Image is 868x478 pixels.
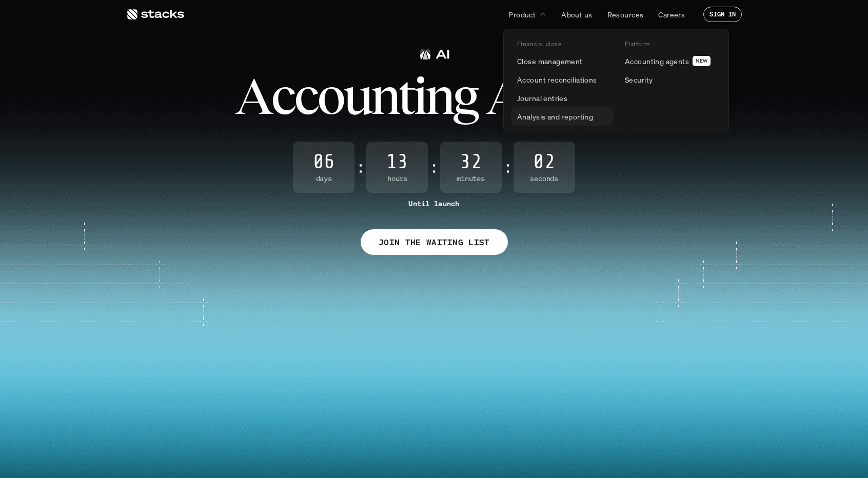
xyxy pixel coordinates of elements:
[514,152,575,172] span: 02
[607,9,644,20] p: Resources
[317,73,343,119] span: o
[652,5,691,24] a: Careers
[709,11,736,18] p: SIGN IN
[601,5,650,24] a: Resources
[517,111,593,122] p: Analysis and reporting
[452,73,477,119] span: g
[658,9,685,20] p: Careers
[398,73,413,119] span: t
[517,74,597,85] p: Account reconciliations
[440,174,502,183] span: Minutes
[425,73,452,119] span: n
[508,9,536,20] p: Product
[517,56,583,67] p: Close management
[625,56,689,67] p: Accounting agents
[511,52,614,70] a: Close management
[514,174,575,183] span: Seconds
[555,5,598,24] a: About us
[293,174,354,183] span: Days
[517,41,561,48] p: Financial close
[511,89,614,107] a: Journal entries
[511,107,614,126] a: Analysis and reporting
[486,73,522,119] span: A
[430,158,438,176] strong: :
[696,58,707,64] h2: NEW
[271,73,294,119] span: c
[703,7,742,22] a: SIGN IN
[370,73,398,119] span: n
[413,73,425,119] span: i
[293,152,354,172] span: 06
[625,74,653,85] p: Security
[625,41,650,48] p: Platform
[517,93,567,104] p: Journal entries
[379,235,490,250] p: JOIN THE WAITING LIST
[366,152,428,172] span: 13
[561,9,592,20] p: About us
[366,174,428,183] span: Hours
[357,158,364,176] strong: :
[440,152,502,172] span: 32
[619,70,721,89] a: Security
[619,52,721,70] a: Accounting agentsNEW
[294,73,317,119] span: c
[235,73,271,119] span: A
[511,70,614,89] a: Account reconciliations
[343,73,370,119] span: u
[504,158,511,176] strong: :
